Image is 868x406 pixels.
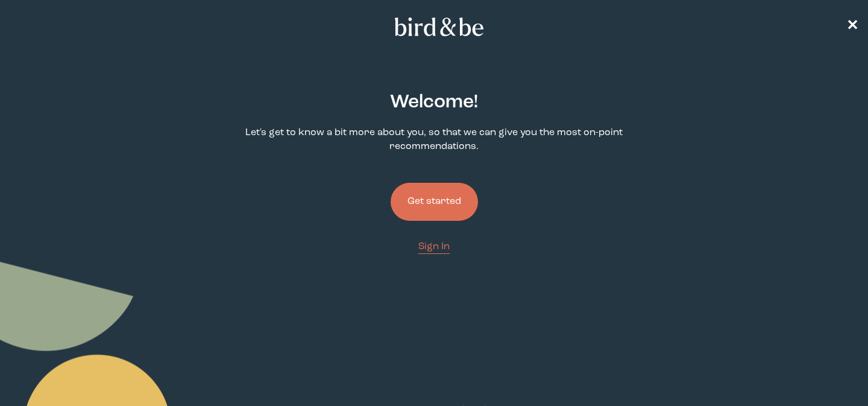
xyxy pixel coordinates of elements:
a: Sign In [418,240,450,254]
span: Sign In [418,242,450,252]
button: Get started [391,183,478,221]
a: ✕ [846,16,858,37]
a: Get started [391,163,478,240]
p: Let's get to know a bit more about you, so that we can give you the most on-point recommendations. [227,126,641,154]
iframe: Gorgias live chat messenger [808,349,856,394]
span: ✕ [846,19,858,34]
h2: Welcome ! [390,89,478,116]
